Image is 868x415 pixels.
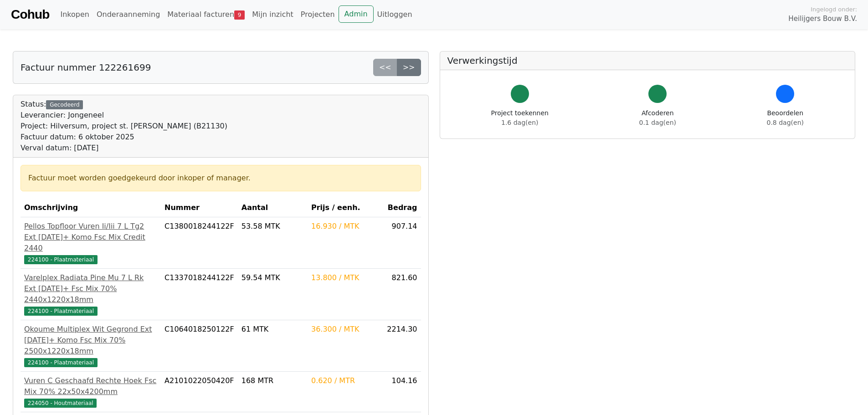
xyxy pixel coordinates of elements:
div: Varelplex Radiata Pine Mu 7 L Rk Ext [DATE]+ Fsc Mix 70% 2440x1220x18mm [24,272,157,305]
a: Uitloggen [374,5,416,24]
td: 2214.30 [383,320,421,372]
a: Cohub [11,4,49,26]
div: 16.930 / MTK [311,221,380,232]
div: Project: Hilversum, project st. [PERSON_NAME] (B21130) [21,121,227,132]
div: Status: [21,99,227,154]
div: Project toekennen [491,108,549,128]
td: A2101022050420F [161,372,238,412]
span: 224100 - Plaatmateriaal [24,358,98,367]
span: Heilijgers Bouw B.V. [788,14,857,24]
h5: Factuur nummer 122261699 [21,62,151,73]
h5: Verwerkingstijd [447,55,848,66]
th: Omschrijving [21,199,161,217]
td: C1337018244122F [161,269,238,320]
span: 224100 - Plaatmateriaal [24,307,98,316]
a: Admin [339,5,374,23]
th: Aantal [238,199,308,217]
span: 1.6 dag(en) [501,119,538,126]
div: 59.54 MTK [241,272,304,283]
td: C1380018244122F [161,217,238,269]
a: Okoume Multiplex Wit Gegrond Ext [DATE]+ Komo Fsc Mix 70% 2500x1220x18mm224100 - Plaatmateriaal [24,324,157,368]
div: Factuur datum: 6 oktober 2025 [21,132,227,143]
div: 61 MTK [241,324,304,335]
a: Mijn inzicht [248,5,297,24]
td: 907.14 [383,217,421,269]
a: Varelplex Radiata Pine Mu 7 L Rk Ext [DATE]+ Fsc Mix 70% 2440x1220x18mm224100 - Plaatmateriaal [24,272,157,316]
a: >> [397,59,421,76]
th: Bedrag [383,199,421,217]
span: 9 [234,10,245,20]
span: 0.1 dag(en) [639,119,676,126]
a: Inkopen [56,5,92,24]
div: 0.620 / MTR [311,375,380,386]
td: 821.60 [383,269,421,320]
a: Onderaanneming [93,5,164,24]
div: Vuren C Geschaafd Rechte Hoek Fsc Mix 70% 22x50x4200mm [24,375,157,397]
div: Afcoderen [639,108,676,128]
div: Leverancier: Jongeneel [21,110,227,121]
a: Projecten [297,5,339,24]
span: 224050 - Houtmateriaal [24,399,97,408]
div: Pellos Topfloor Vuren Ii/Iii 7 L Tg2 Ext [DATE]+ Komo Fsc Mix Credit 2440 [24,221,157,254]
div: Verval datum: [DATE] [21,143,227,154]
td: C1064018250122F [161,320,238,372]
div: 53.58 MTK [241,221,304,232]
span: Ingelogd onder: [811,5,857,14]
div: Okoume Multiplex Wit Gegrond Ext [DATE]+ Komo Fsc Mix 70% 2500x1220x18mm [24,324,157,357]
th: Nummer [161,199,238,217]
span: 0.8 dag(en) [767,119,804,126]
th: Prijs / eenh. [308,199,383,217]
div: Gecodeerd [46,100,83,109]
div: 168 MTR [241,375,304,386]
a: Materiaal facturen9 [164,5,248,24]
div: 13.800 / MTK [311,272,380,283]
div: Factuur moet worden goedgekeurd door inkoper of manager. [28,173,413,184]
a: Pellos Topfloor Vuren Ii/Iii 7 L Tg2 Ext [DATE]+ Komo Fsc Mix Credit 2440224100 - Plaatmateriaal [24,221,157,265]
div: 36.300 / MTK [311,324,380,335]
td: 104.16 [383,372,421,412]
span: 224100 - Plaatmateriaal [24,255,98,264]
div: Beoordelen [767,108,804,128]
a: Vuren C Geschaafd Rechte Hoek Fsc Mix 70% 22x50x4200mm224050 - Houtmateriaal [24,375,157,408]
